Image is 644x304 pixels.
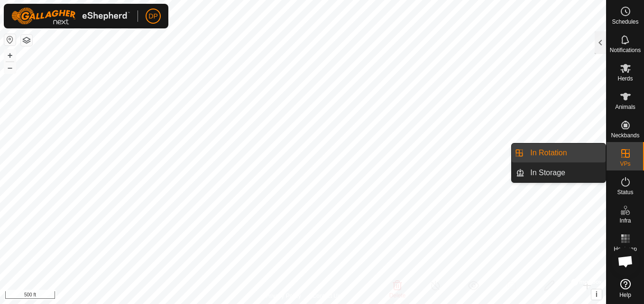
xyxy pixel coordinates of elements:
[596,290,598,298] span: i
[619,218,631,224] span: Infra
[4,62,16,73] button: –
[148,11,157,21] span: DP
[611,247,640,276] div: Open chat
[21,35,32,46] button: Map Layers
[615,104,635,110] span: Animals
[11,8,130,25] img: Gallagher Logo
[530,167,565,179] span: In Storage
[611,133,639,138] span: Neckbands
[313,292,340,300] a: Contact Us
[4,50,16,61] button: +
[607,275,644,302] a: Help
[620,161,630,167] span: VPs
[591,289,602,300] button: i
[617,189,633,195] span: Status
[614,246,637,252] span: Heatmap
[610,47,641,53] span: Notifications
[617,76,633,81] span: Herds
[524,143,606,162] a: In Rotation
[512,163,606,182] li: In Storage
[619,292,631,298] span: Help
[524,163,606,182] a: In Storage
[266,292,301,300] a: Privacy Policy
[4,34,16,45] button: Reset Map
[612,19,638,25] span: Schedules
[530,147,567,159] span: In Rotation
[512,143,606,162] li: In Rotation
